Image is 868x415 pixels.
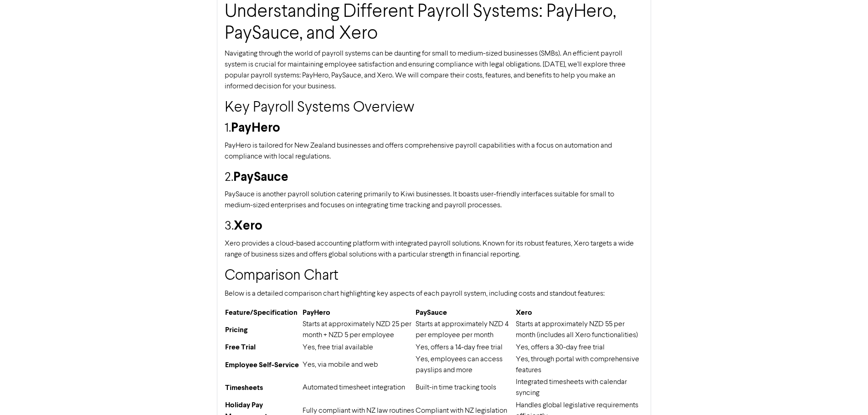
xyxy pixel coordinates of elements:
[225,267,643,285] h2: Comparison Chart
[302,341,415,354] td: Yes, free trial available
[225,140,643,162] p: PayHero is tailored for New Zealand businesses and offers comprehensive payroll capabilities with...
[225,325,247,334] strong: Pricing
[225,189,643,211] p: PaySauce is another payroll solution catering primarily to Kiwi businesses. It boasts user-friend...
[225,383,263,392] strong: Timesheets
[302,354,415,376] td: Yes, via mobile and web
[415,354,515,376] td: Yes, employees can access payslips and more
[225,343,256,352] strong: Free Trial
[225,99,643,117] h2: Key Payroll Systems Overview
[225,360,299,369] strong: Employee Self-Service
[225,1,643,45] h1: Understanding Different Payroll Systems: PayHero, PaySauce, and Xero
[231,120,280,136] strong: PayHero
[415,376,515,399] td: Built-in time tracking tools
[234,218,262,234] strong: Xero
[515,354,643,376] td: Yes, through portal with comprehensive features
[225,120,643,137] h3: 1.
[515,376,643,399] td: Integrated timesheets with calendar syncing
[515,318,643,341] td: Starts at approximately NZD 55 per month (includes all Xero functionalities)
[822,371,868,415] iframe: Chat Widget
[233,169,288,185] strong: PaySauce
[225,307,302,318] th: Feature/Specification
[515,341,643,354] td: Yes, offers a 30-day free trial
[415,307,515,318] th: PaySauce
[415,318,515,341] td: Starts at approximately NZD 4 per employee per month
[225,48,643,92] p: Navigating through the world of payroll systems can be daunting for small to medium-sized busines...
[302,376,415,399] td: Automated timesheet integration
[415,341,515,354] td: Yes, offers a 14-day free trial
[302,307,415,318] th: PayHero
[225,238,643,260] p: Xero provides a cloud-based accounting platform with integrated payroll solutions. Known for its ...
[515,307,643,318] th: Xero
[225,288,643,299] p: Below is a detailed comparison chart highlighting key aspects of each payroll system, including c...
[225,218,643,235] h3: 3.
[225,169,643,186] h3: 2.
[302,318,415,341] td: Starts at approximately NZD 25 per month + NZD 5 per employee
